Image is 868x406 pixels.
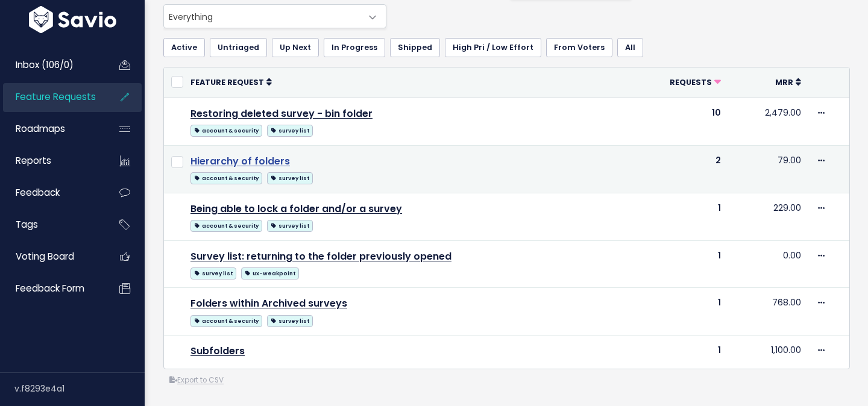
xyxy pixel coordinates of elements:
[267,170,313,185] a: survey list
[190,249,451,263] a: Survey list: returning to the folder previously opened
[16,218,38,231] span: Tags
[3,275,100,302] a: Feedback form
[190,107,373,120] a: Restoring deleted survey - bin folder
[775,76,801,88] a: MRR
[190,77,264,87] span: Feature Request
[3,51,100,79] a: Inbox (106/0)
[16,186,60,199] span: Feedback
[267,313,313,328] a: survey list
[3,147,100,175] a: Reports
[190,202,402,216] a: Being able to lock a folder and/or a survey
[267,315,313,327] span: survey list
[546,38,612,57] a: From Voters
[445,38,541,57] a: High Pri / Low Effort
[169,375,224,385] a: Export to CSV
[324,38,385,57] a: In Progress
[190,220,262,232] span: account & security
[267,122,313,137] a: survey list
[16,250,74,263] span: Voting Board
[624,193,728,240] td: 1
[190,172,262,184] span: account & security
[241,267,299,280] span: ux-weakpoint
[267,172,313,184] span: survey list
[190,344,245,358] a: Subfolders
[190,313,262,328] a: account & security
[728,145,808,193] td: 79.00
[670,76,721,88] a: Requests
[728,336,808,369] td: 1,100.00
[163,38,850,57] ul: Filter feature requests
[728,240,808,288] td: 0.00
[617,38,643,57] a: All
[16,58,74,71] span: Inbox (106/0)
[190,154,290,168] a: Hierarchy of folders
[163,4,386,28] span: Everything
[267,125,313,137] span: survey list
[272,38,319,57] a: Up Next
[190,265,236,280] a: survey list
[624,240,728,288] td: 1
[14,373,145,404] div: v.f8293e4a1
[26,6,119,33] img: logo-white.9d6f32f41409.svg
[190,267,236,280] span: survey list
[267,217,313,233] a: survey list
[728,193,808,240] td: 229.00
[190,170,262,185] a: account & security
[624,336,728,369] td: 1
[16,154,51,167] span: Reports
[3,211,100,239] a: Tags
[241,265,299,280] a: ux-weakpoint
[16,90,96,103] span: Feature Requests
[670,77,712,87] span: Requests
[624,98,728,145] td: 10
[267,220,313,232] span: survey list
[16,282,84,295] span: Feedback form
[3,243,100,270] a: Voting Board
[190,296,347,310] a: Folders within Archived surveys
[3,179,100,207] a: Feedback
[624,145,728,193] td: 2
[190,125,262,137] span: account & security
[190,122,262,137] a: account & security
[164,5,362,28] span: Everything
[163,38,205,57] a: Active
[3,115,100,143] a: Roadmaps
[3,83,100,111] a: Feature Requests
[728,288,808,336] td: 768.00
[190,217,262,233] a: account & security
[190,315,262,327] span: account & security
[390,38,440,57] a: Shipped
[16,122,65,135] span: Roadmaps
[210,38,267,57] a: Untriaged
[624,288,728,336] td: 1
[190,76,272,88] a: Feature Request
[775,77,793,87] span: MRR
[728,98,808,145] td: 2,479.00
